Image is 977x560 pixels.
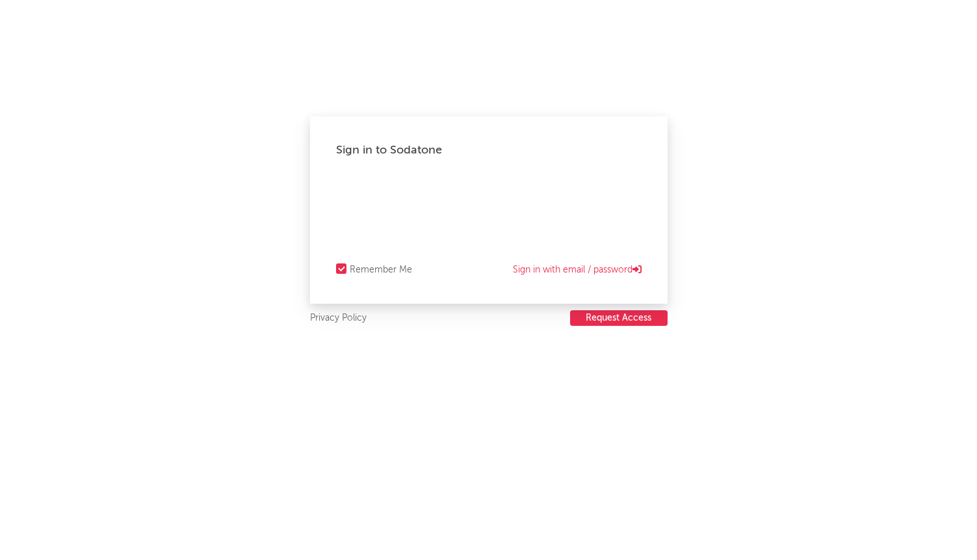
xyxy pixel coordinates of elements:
a: Privacy Policy [310,310,367,327]
div: Remember Me [350,262,412,278]
button: Request Access [570,310,668,326]
a: Sign in with email / password [513,262,642,278]
div: Sign in to Sodatone [336,142,642,158]
a: Request Access [570,310,668,327]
